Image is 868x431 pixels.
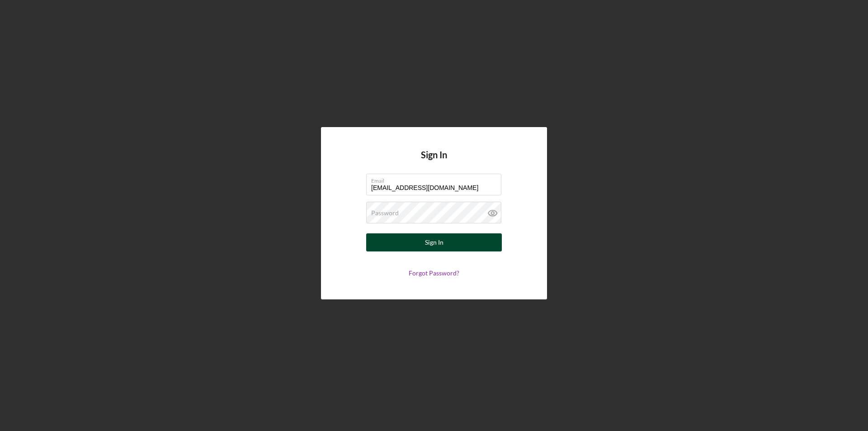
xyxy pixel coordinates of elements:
[371,209,399,217] label: Password
[409,269,459,277] a: Forgot Password?
[366,233,502,251] button: Sign In
[371,174,501,184] label: Email
[425,233,443,251] div: Sign In
[421,150,447,174] h4: Sign In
